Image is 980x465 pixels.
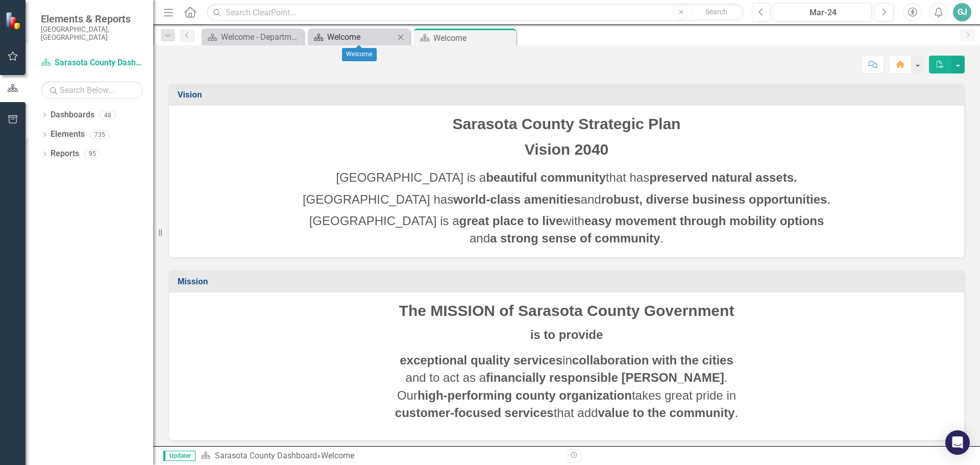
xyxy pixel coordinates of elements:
[303,192,830,206] span: [GEOGRAPHIC_DATA] has and .
[601,192,827,206] strong: robust, diverse business opportunities
[207,4,744,21] input: Search ClearPoint...
[178,90,959,100] h3: Vision
[84,150,101,158] div: 95
[525,141,609,158] span: Vision 2040
[572,353,733,367] strong: collaboration with the cities
[395,353,738,420] span: in and to act as a . Our takes great pride in that add .
[51,129,85,140] a: Elements
[41,13,143,25] span: Elements & Reports
[453,192,580,206] strong: world-class amenities
[691,5,742,19] button: Search
[5,12,23,30] img: ClearPoint Strategy
[51,148,79,160] a: Reports
[598,406,734,420] strong: value to the community
[953,3,971,21] button: GJ
[777,7,868,19] div: Mar-24
[201,450,559,462] div: »
[584,214,824,228] strong: easy movement through mobility options
[41,81,143,99] input: Search Below...
[774,3,872,21] button: Mar-24
[418,388,632,402] strong: high-performing county organization
[400,353,562,367] strong: exceptional quality services
[459,214,563,228] strong: great place to live
[321,451,354,460] div: Welcome
[309,214,824,245] span: [GEOGRAPHIC_DATA] is a with and .
[453,115,681,132] span: Sarasota County Strategic Plan
[530,328,603,341] strong: is to provide
[395,406,554,420] strong: customer-focused services
[310,31,395,43] a: Welcome
[100,111,116,119] div: 48
[433,32,513,44] div: Welcome
[204,31,301,43] a: Welcome - Department Snapshot
[215,451,317,460] a: Sarasota County Dashboard
[399,302,734,319] span: The MISSION of Sarasota County Government
[490,231,660,245] strong: a strong sense of community
[163,451,195,461] span: Updater
[90,130,110,139] div: 735
[51,109,94,121] a: Dashboards
[342,48,377,61] div: Welcome
[486,371,724,384] strong: financially responsible [PERSON_NAME]
[945,430,970,455] div: Open Intercom Messenger
[336,170,797,184] span: [GEOGRAPHIC_DATA] is a that has
[649,170,797,184] strong: preserved natural assets.
[221,31,301,43] div: Welcome - Department Snapshot
[178,277,959,286] h3: Mission
[705,8,727,16] span: Search
[41,25,143,42] small: [GEOGRAPHIC_DATA], [GEOGRAPHIC_DATA]
[486,170,606,184] strong: beautiful community
[327,31,395,43] div: Welcome
[41,57,143,69] a: Sarasota County Dashboard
